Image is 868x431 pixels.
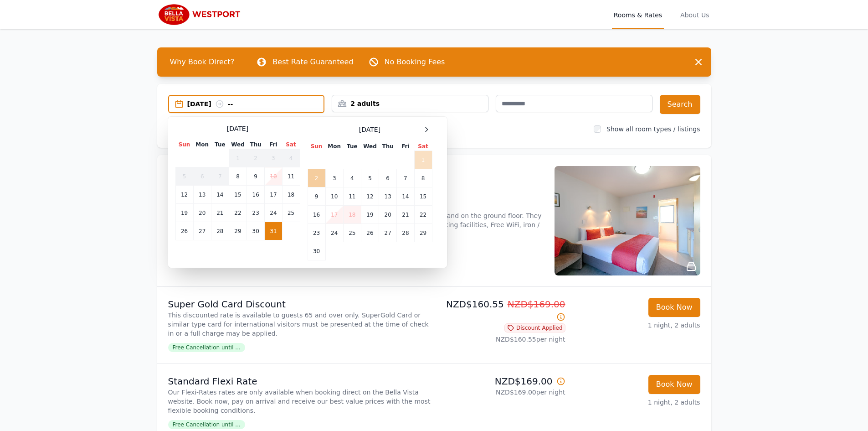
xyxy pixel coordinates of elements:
td: 6 [193,167,211,186]
td: 15 [414,187,432,206]
td: 10 [325,187,343,206]
th: Mon [325,142,343,151]
td: 11 [282,167,300,186]
td: 3 [265,149,282,167]
td: 24 [265,204,282,222]
th: Sun [175,140,193,149]
button: Book Now [648,375,700,394]
th: Thu [379,142,397,151]
td: 28 [211,222,229,240]
td: 19 [175,204,193,222]
td: 21 [211,204,229,222]
td: 2 [247,149,265,167]
td: 20 [193,204,211,222]
td: 13 [193,186,211,204]
th: Fri [265,140,282,149]
td: 6 [379,169,397,187]
button: Book Now [648,298,700,317]
img: Bella Vista Westport [157,4,245,26]
p: 1 night, 2 adults [573,321,700,330]
td: 12 [361,187,379,206]
td: 12 [175,186,193,204]
th: Sat [414,142,432,151]
p: NZD$169.00 [438,375,565,388]
p: 1 night, 2 adults [573,398,700,407]
th: Wed [361,142,379,151]
th: Mon [193,140,211,149]
td: 24 [325,224,343,242]
td: 27 [193,222,211,240]
td: 11 [343,187,361,206]
span: Why Book Direct? [163,53,242,71]
th: Thu [247,140,265,149]
span: [DATE] [227,124,248,133]
td: 22 [414,206,432,224]
td: 18 [282,186,300,204]
p: Best Rate Guaranteed [272,57,353,68]
th: Tue [343,142,361,151]
td: 9 [308,187,325,206]
td: 22 [229,204,247,222]
p: Super Gold Card Discount [168,298,431,311]
td: 16 [308,206,325,224]
td: 14 [211,186,229,204]
td: 31 [265,222,282,240]
span: Discount Applied [504,323,565,332]
td: 27 [379,224,397,242]
td: 15 [229,186,247,204]
td: 17 [325,206,343,224]
span: [DATE] [359,125,380,134]
p: NZD$160.55 [438,298,565,323]
td: 1 [229,149,247,167]
td: 28 [397,224,414,242]
td: 25 [343,224,361,242]
td: 18 [343,206,361,224]
div: 2 adults [332,99,488,108]
td: 23 [247,204,265,222]
td: 7 [211,167,229,186]
td: 10 [265,167,282,186]
td: 4 [343,169,361,187]
p: NZD$160.55 per night [438,335,565,344]
p: NZD$169.00 per night [438,388,565,397]
button: Search [660,95,700,114]
td: 19 [361,206,379,224]
span: NZD$169.00 [508,299,565,310]
td: 29 [414,224,432,242]
p: No Booking Fees [385,57,445,68]
th: Sat [282,140,300,149]
td: 5 [361,169,379,187]
span: Free Cancellation until ... [168,420,245,429]
td: 16 [247,186,265,204]
td: 30 [247,222,265,240]
td: 26 [361,224,379,242]
div: [DATE] -- [187,99,324,109]
td: 8 [229,167,247,186]
p: Our Flexi-Rates rates are only available when booking direct on the Bella Vista website. Book now... [168,388,431,415]
td: 1 [414,151,432,169]
td: 14 [397,187,414,206]
label: Show all room types / listings [606,125,700,133]
p: This discounted rate is available to guests 65 and over only. SuperGold Card or similar type card... [168,311,431,338]
th: Sun [308,142,325,151]
th: Tue [211,140,229,149]
td: 13 [379,187,397,206]
td: 30 [308,242,325,260]
td: 26 [175,222,193,240]
td: 21 [397,206,414,224]
th: Wed [229,140,247,149]
td: 17 [265,186,282,204]
td: 7 [397,169,414,187]
td: 25 [282,204,300,222]
td: 29 [229,222,247,240]
td: 9 [247,167,265,186]
td: 20 [379,206,397,224]
td: 8 [414,169,432,187]
p: Standard Flexi Rate [168,375,431,388]
td: 23 [308,224,325,242]
td: 5 [175,167,193,186]
td: 2 [308,169,325,187]
td: 3 [325,169,343,187]
th: Fri [397,142,414,151]
td: 4 [282,149,300,167]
